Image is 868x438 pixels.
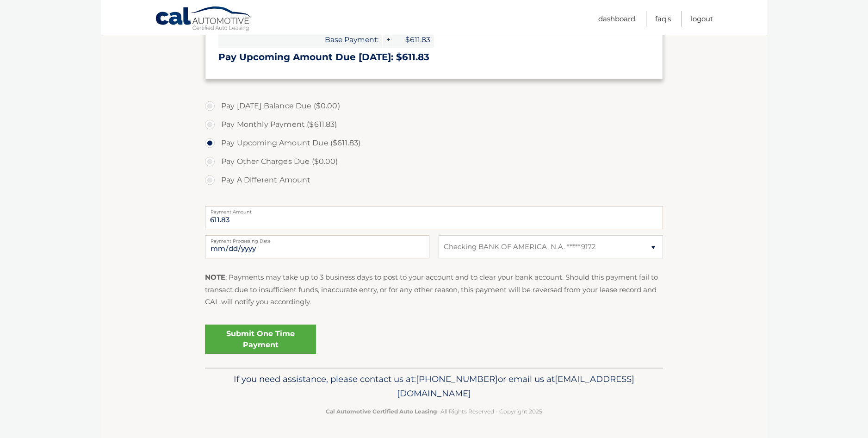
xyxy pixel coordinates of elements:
strong: NOTE [205,273,225,282]
a: FAQ's [655,11,671,26]
h3: Pay Upcoming Amount Due [DATE]: $611.83 [218,51,650,63]
p: : Payments may take up to 3 business days to post to your account and to clear your bank account.... [205,271,663,308]
label: Pay Other Charges Due ($0.00) [205,152,663,171]
p: - All Rights Reserved - Copyright 2025 [211,407,657,416]
p: If you need assistance, please contact us at: or email us at [211,372,657,401]
span: + [383,31,392,48]
label: Pay Upcoming Amount Due ($611.83) [205,134,663,152]
a: Cal Automotive [155,6,252,33]
span: [PHONE_NUMBER] [416,374,498,384]
a: Logout [691,11,713,26]
strong: Cal Automotive Certified Auto Leasing [326,408,437,415]
label: Pay [DATE] Balance Due ($0.00) [205,97,663,115]
span: Base Payment: [218,31,382,48]
input: Payment Date [205,235,429,258]
a: Submit One Time Payment [205,325,316,354]
label: Pay Monthly Payment ($611.83) [205,115,663,134]
label: Payment Amount [205,206,663,213]
label: Pay A Different Amount [205,171,663,189]
a: Dashboard [598,11,635,26]
input: Payment Amount [205,206,663,229]
label: Payment Processing Date [205,235,429,243]
span: $611.83 [392,31,434,48]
